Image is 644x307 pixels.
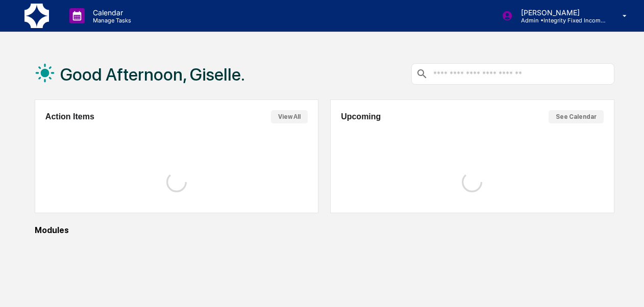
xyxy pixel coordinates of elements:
[85,17,136,24] p: Manage Tasks
[24,4,49,28] img: logo
[549,110,604,123] button: See Calendar
[341,112,381,121] h2: Upcoming
[513,8,608,17] p: [PERSON_NAME]
[60,64,245,85] h1: Good Afternoon, Giselle.
[85,8,136,17] p: Calendar
[271,110,308,123] button: View All
[35,225,614,235] div: Modules
[45,112,94,121] h2: Action Items
[513,17,608,24] p: Admin • Integrity Fixed Income Management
